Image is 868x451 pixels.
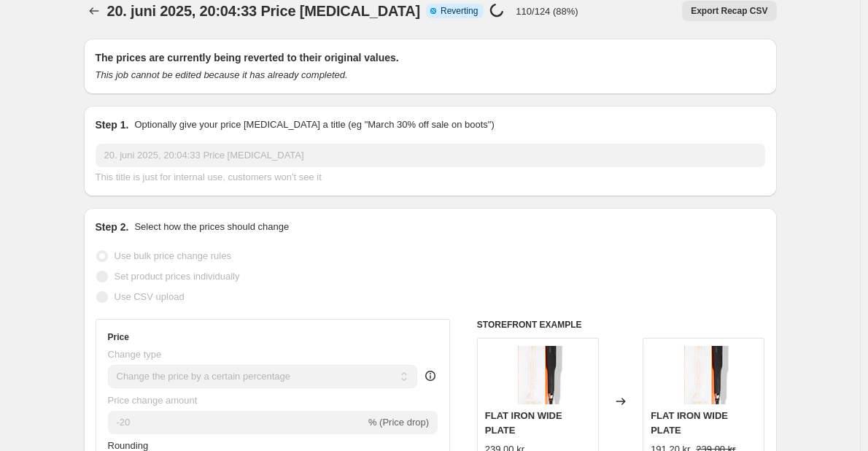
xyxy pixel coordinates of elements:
[107,3,421,19] span: 20. juni 2025, 20:04:33 Price [MEDICAL_DATA]
[115,291,185,302] span: Use CSV upload
[134,117,494,132] p: Optionally give your price [MEDICAL_DATA] a title (eg "March 30% off sale on boots")
[134,220,289,234] p: Select how the prices should change
[108,331,129,343] h3: Price
[96,144,765,167] input: 30% off holiday sale
[108,349,162,360] span: Change type
[96,50,765,65] h2: The prices are currently being reverted to their original values.
[115,271,240,282] span: Set product prices individually
[485,410,562,436] span: FLAT IRON WIDE PLATE
[96,69,348,80] i: This job cannot be edited because it has already completed.
[508,346,567,404] img: ELEVENAustraliaE-COMMSIMAGES_551X1024_._2e3422ff-f783-4a32-bcd5-50b3a96bf050_80x.jpg
[96,171,322,182] span: This title is just for internal use, customers won't see it
[108,440,149,451] span: Rounding
[691,5,767,17] span: Export Recap CSV
[477,319,765,331] h6: STOREFRONT EXAMPLE
[108,411,365,434] input: -15
[108,395,198,406] span: Price change amount
[96,220,129,234] h2: Step 2.
[516,6,578,17] p: 110/124 (88%)
[84,1,104,21] button: Price change jobs
[651,410,728,436] span: FLAT IRON WIDE PLATE
[682,1,776,21] button: Export Recap CSV
[675,346,733,404] img: ELEVENAustraliaE-COMMSIMAGES_551X1024_._2e3422ff-f783-4a32-bcd5-50b3a96bf050_80x.jpg
[96,117,129,132] h2: Step 1.
[368,417,429,428] span: % (Price drop)
[115,250,231,261] span: Use bulk price change rules
[423,369,438,383] div: help
[441,5,478,17] span: Reverting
